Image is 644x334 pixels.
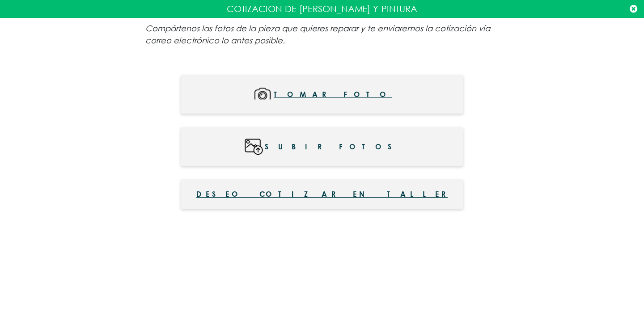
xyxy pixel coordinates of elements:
[7,2,637,16] p: COTIZACION DE [PERSON_NAME] Y PINTURA
[196,189,448,199] span: Deseo cotizar en taller
[145,22,499,47] p: Compártenos las fotos de la pieza que quieres reparar y te enviaremos la cotización vía correo el...
[243,136,265,156] img: wWc3mI9nliSrAAAAABJRU5ErkJggg==
[181,75,463,114] button: Tomar foto
[252,84,274,104] img: mMoqUg+Y6aUS6LnDlxD7Bo0MZxWs6HFM5cnHM4Qtg4Rn
[265,136,401,156] span: Subir fotos
[274,84,392,104] span: Tomar foto
[181,127,463,166] button: Subir fotos
[181,179,463,209] button: Deseo cotizar en taller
